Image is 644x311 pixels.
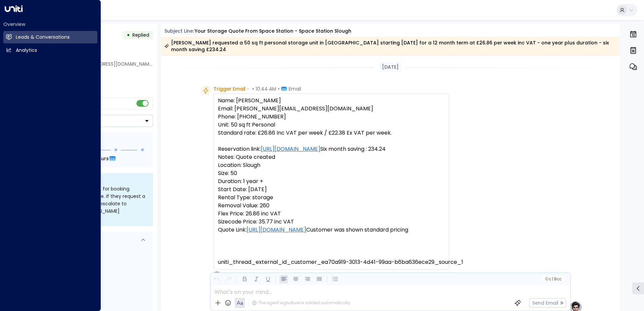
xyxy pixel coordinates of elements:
div: [DATE] [379,62,401,72]
a: Leads & Conversations [3,31,97,43]
button: Cc|Bcc [542,276,564,282]
span: 10:44 AM [256,85,276,92]
span: • [278,85,280,92]
span: Subject Line: [164,28,194,34]
pre: Name: [PERSON_NAME] Email: [PERSON_NAME][EMAIL_ADDRESS][DOMAIN_NAME] Phone: [PHONE_NUMBER] Unit: ... [218,97,445,266]
button: Undo [213,275,221,283]
h2: Overview [3,21,97,28]
a: [URL][DOMAIN_NAME] [247,226,306,234]
span: Replied [132,32,149,38]
h2: Analytics [16,47,37,54]
div: • [127,29,130,41]
span: • [247,85,249,92]
div: [PERSON_NAME] requested a 50 sq ft personal storage unit in [GEOGRAPHIC_DATA] starting [DATE] for... [164,39,616,53]
div: O [214,271,220,278]
span: | [552,277,553,281]
div: Next Follow Up: [33,155,148,162]
span: • [252,85,254,92]
span: Cc Bcc [545,277,561,281]
a: [URL][DOMAIN_NAME] [261,145,320,153]
div: Follow Up Sequence [33,138,148,145]
h2: Leads & Conversations [16,34,70,41]
span: Trigger Email [214,85,246,92]
div: The agent signature is added automatically [252,300,350,306]
a: Analytics [3,44,97,57]
button: Redo [224,275,233,283]
span: Email [289,85,301,92]
div: Your storage quote from Space Station - Space Station Slough [195,28,351,35]
span: In about 5 hours [68,155,109,162]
